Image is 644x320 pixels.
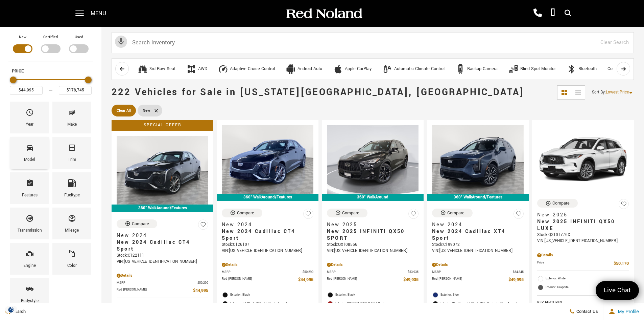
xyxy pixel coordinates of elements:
[567,64,577,74] div: Bluetooth
[85,77,92,83] div: Maximum Price
[552,200,570,206] div: Compare
[10,172,49,204] div: FeaturesFeatures
[222,276,313,283] a: Red [PERSON_NAME] $44,995
[237,210,254,216] div: Compare
[117,219,157,228] button: Compare Vehicle
[432,270,513,275] span: MSRP
[134,62,179,76] button: 3rd Row Seat3rd Row Seat
[68,142,76,156] span: Trim
[455,64,466,74] div: Backup Camera
[578,66,597,72] div: Bluetooth
[327,270,419,275] a: MSRP $53,935
[26,107,34,121] span: Year
[467,66,498,72] div: Backup Camera
[26,283,34,297] span: Bodystyle
[432,248,524,254] div: VIN: [US_VEHICLE_IDENTIFICATION_NUMBER]
[222,221,308,228] span: New 2024
[327,262,419,268] div: Pricing Details - New 2025 INFINITI QX50 SPORT With Navigation & AWD
[218,64,228,74] div: Adaptive Cruise Control
[222,209,262,217] button: Compare Vehicle
[327,270,408,275] span: MSRP
[408,270,419,275] span: $53,935
[427,194,529,201] div: 360° WalkAround/Features
[68,177,76,192] span: Fueltype
[297,66,322,72] div: Android Auto
[18,227,42,234] div: Transmission
[67,121,77,128] div: Make
[117,280,208,285] a: MSRP $50,290
[596,281,639,300] a: Live Chat
[217,194,318,201] div: 360° WalkAround/Features
[546,284,629,291] span: Interior: Graphite
[513,270,524,275] span: $54,845
[617,62,630,76] button: scroll right
[327,248,419,254] div: VIN: [US_VEHICLE_IDENTIFICATION_NUMBER]
[327,276,403,283] span: Red [PERSON_NAME]
[298,276,313,283] span: $44,995
[10,208,49,239] div: TransmissionTransmission
[117,280,197,285] span: MSRP
[10,137,49,169] div: ModelModel
[537,232,629,238] div: Stock : QX101776X
[117,287,208,294] a: Red [PERSON_NAME] $44,995
[10,86,43,95] input: Minimum
[149,66,175,72] div: 3rd Row Seat
[115,62,129,76] button: scroll left
[537,125,629,194] img: 2025 INFINITI QX50 LUXE
[537,212,629,232] a: New 2025New 2025 INFINITI QX50 LUXE
[520,66,556,72] div: Blind Spot Monitor
[327,221,413,228] span: New 2025
[8,34,93,62] div: Filter by Vehicle Type
[452,62,501,76] button: Backup CameraBackup Camera
[117,106,131,115] span: Clear All
[10,243,49,275] div: EngineEngine
[432,209,473,217] button: Compare Vehicle
[345,66,372,72] div: Apple CarPlay
[138,64,148,74] div: 3rd Row Seat
[222,242,313,248] div: Stock : C126107
[322,194,424,201] div: 360° WalkAround
[59,86,92,95] input: Maximum
[432,276,524,283] a: Red [PERSON_NAME] $49,995
[286,64,296,74] div: Android Auto
[563,62,600,76] button: BluetoothBluetooth
[403,276,419,283] span: $49,935
[537,218,624,232] span: New 2025 INFINITI QX50 LUXE
[117,232,208,253] a: New 2024New 2024 Cadillac CT4 Sport
[3,306,19,313] img: Opt-Out Icon
[335,292,419,298] span: Exterior: Black
[64,192,80,199] div: Fueltype
[394,66,445,72] div: Automatic Climate Control
[68,107,76,121] span: Make
[408,209,419,222] button: Save Vehicle
[52,137,91,169] div: TrimTrim
[43,34,58,41] label: Certified
[537,252,629,258] div: Pricing Details - New 2025 INFINITI QX50 LUXE AWD
[603,303,644,320] button: Open user profile menu
[432,221,524,242] a: New 2024New 2024 Cadillac XT4 Sport
[143,106,150,115] span: New
[197,280,208,285] span: $50,290
[222,221,313,242] a: New 2024New 2024 Cadillac CT4 Sport
[222,262,313,268] div: Pricing Details - New 2024 Cadillac CT4 Sport
[26,121,33,128] div: Year
[26,142,34,156] span: Model
[26,213,34,227] span: Transmission
[335,300,419,307] span: Interior: [GEOGRAPHIC_DATA] Red
[24,156,35,164] div: Model
[21,297,39,305] div: Bodystyle
[214,62,279,76] button: Adaptive Cruise ControlAdaptive Cruise Control
[75,34,83,41] label: Used
[52,208,91,239] div: MileageMileage
[327,221,419,242] a: New 2025New 2025 INFINITI QX50 SPORT
[537,260,614,267] span: Price
[112,205,213,212] div: 360° WalkAround/Features
[615,309,639,314] span: My Profile
[537,260,629,267] a: Price $50,170
[19,34,26,41] label: New
[440,300,524,307] span: Interior: Sky Gray Jet Black With Santorini Blue Accents
[67,262,77,270] div: Color
[52,102,91,133] div: MakeMake
[537,299,629,306] span: Key Features :
[222,270,313,275] a: MSRP $50,290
